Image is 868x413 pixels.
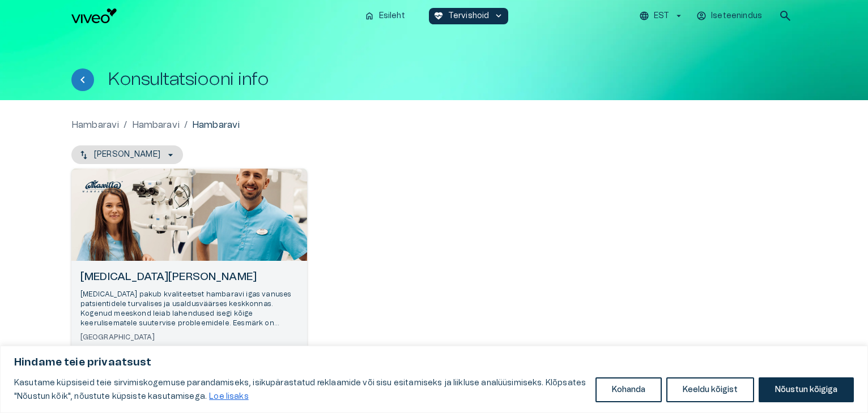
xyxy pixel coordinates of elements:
[493,11,504,21] span: keyboard_arrow_down
[124,118,127,132] p: /
[666,377,754,402] button: Keeldu kõigist
[71,8,117,23] img: Viveo logo
[14,376,587,403] p: Kasutame küpsiseid teie sirvimiskogemuse parandamiseks, isikupärastatud reklaamide või sisu esita...
[71,169,307,394] a: Open selected supplier available booking dates
[80,270,298,285] h6: [MEDICAL_DATA][PERSON_NAME]
[71,68,94,91] button: Tagasi
[71,145,183,164] button: [PERSON_NAME]
[360,8,411,24] button: homeEsileht
[759,377,854,402] button: Nõustun kõigiga
[80,333,298,342] h6: [GEOGRAPHIC_DATA]
[695,8,765,24] button: Iseteenindus
[14,356,854,369] p: Hindame teie privaatsust
[192,118,240,132] p: Hambaravi
[184,118,188,132] p: /
[711,10,762,22] p: Iseteenindus
[58,9,75,18] span: Help
[80,177,125,195] img: Maxilla Hambakliinik logo
[429,8,509,24] button: ecg_heartTervishoidkeyboard_arrow_down
[80,290,298,329] p: [MEDICAL_DATA] pakub kvaliteetset hambaravi igas vanuses patsientidele turvalises ja usaldusväärs...
[774,5,797,27] button: open search modal
[379,10,405,22] p: Esileht
[94,149,160,161] p: [PERSON_NAME]
[132,118,180,132] a: Hambaravi
[448,10,490,22] p: Tervishoid
[654,10,669,22] p: EST
[778,9,792,23] span: search
[364,11,375,21] span: home
[433,11,444,21] span: ecg_heart
[209,392,249,401] a: Loe lisaks
[595,377,662,402] button: Kohanda
[108,70,269,89] h1: Konsultatsiooni info
[71,8,355,23] a: Navigate to homepage
[637,8,686,24] button: EST
[71,118,119,132] a: Hambaravi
